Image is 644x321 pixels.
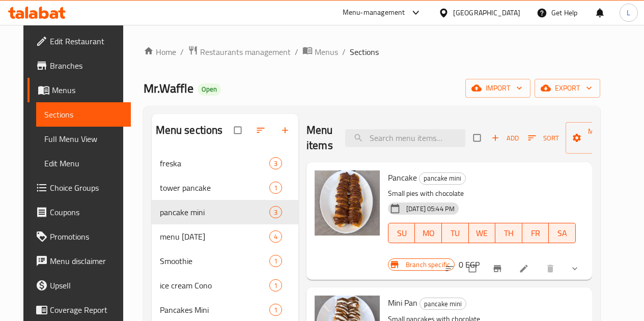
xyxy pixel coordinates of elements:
button: import [465,79,530,98]
div: Smoothie [160,255,269,267]
div: Smoothie1 [152,249,298,273]
span: Coupons [50,206,123,218]
div: items [269,157,282,169]
span: Manage items [574,125,630,151]
span: tower pancake [160,182,269,194]
button: TU [442,223,469,243]
span: Promotions [50,230,123,243]
a: Menus [27,78,131,102]
span: Sort items [521,130,566,146]
button: SA [549,223,576,243]
button: delete [539,257,564,280]
span: Menus [52,84,123,96]
a: Branches [27,53,131,78]
button: MO [415,223,442,243]
a: Coupons [27,200,131,224]
button: Sort [525,130,562,146]
div: menu [DATE]4 [152,224,298,249]
h2: Menu sections [156,123,223,138]
div: Open [198,83,221,96]
h2: Menu items [306,123,333,153]
div: items [269,304,282,316]
span: Pancakes Mini [160,304,269,316]
span: Open [198,85,221,94]
span: 1 [270,305,282,315]
button: TH [495,223,522,243]
span: Branches [50,60,123,72]
div: items [269,206,282,218]
span: Full Menu View [44,133,123,145]
a: Promotions [27,224,131,249]
a: Home [144,46,176,58]
a: Menu disclaimer [27,249,131,273]
span: Add item [489,130,521,146]
span: Sections [350,46,379,58]
span: Pancake [388,170,417,185]
input: search [345,129,465,147]
button: Add section [274,119,298,141]
button: export [535,79,600,98]
a: Sections [36,102,131,127]
span: Coverage Report [50,304,123,316]
a: Edit Menu [36,151,131,176]
div: items [269,230,282,243]
span: freska [160,157,269,169]
span: WE [473,226,492,241]
div: freska3 [152,151,298,176]
div: ice cream Cono1 [152,273,298,298]
li: / [295,46,298,58]
div: items [269,182,282,194]
div: items [269,255,282,267]
span: pancake mini [419,172,465,184]
span: export [543,82,592,95]
span: 4 [270,232,282,242]
span: Choice Groups [50,182,123,194]
span: L [627,7,630,18]
span: [DATE] 05:44 PM [402,204,459,214]
span: SA [553,226,572,241]
span: 3 [270,208,282,217]
span: Edit Restaurant [50,35,123,47]
span: Branch specific [402,260,454,270]
span: Menus [315,46,338,58]
span: Select all sections [228,121,249,140]
span: Sections [44,108,123,121]
span: pancake mini [420,298,466,310]
span: TU [446,226,465,241]
span: Mr.Waffle [144,77,193,100]
span: Menu disclaimer [50,255,123,267]
a: Edit Restaurant [27,29,131,53]
div: pancake mini [419,298,466,310]
a: Edit menu item [519,264,531,274]
img: Pancake [315,170,380,236]
button: WE [469,223,496,243]
button: sort-choices [438,257,463,280]
span: Restaurants management [200,46,291,58]
div: menu Ramadan [160,230,269,243]
div: items [269,279,282,291]
a: Full Menu View [36,127,131,151]
a: Restaurants management [188,45,291,59]
button: Branch-specific-item [486,257,511,280]
span: MO [419,226,438,241]
p: Small pies with chocolate [388,187,576,200]
span: 1 [270,183,282,193]
span: menu [DATE] [160,230,269,243]
span: Sort [528,132,559,144]
span: import [473,82,522,95]
span: Upsell [50,279,123,291]
div: tower pancake1 [152,176,298,200]
button: SU [388,223,415,243]
span: Select section [467,128,489,148]
span: Sort sections [249,119,274,141]
div: pancake mini [419,172,466,185]
span: pancake mini [160,206,269,218]
span: ice cream Cono [160,279,269,291]
span: 1 [270,281,282,290]
span: SU [393,226,411,241]
div: [GEOGRAPHIC_DATA] [453,7,520,18]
